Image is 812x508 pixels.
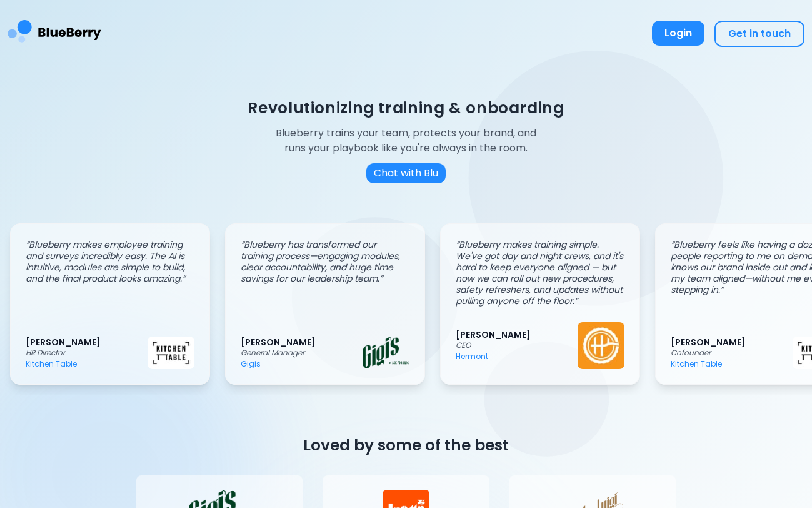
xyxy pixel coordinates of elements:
[366,163,446,183] button: Chat with Blu
[456,329,578,340] p: [PERSON_NAME]
[148,337,194,369] img: Kitchen Table logo
[671,337,793,348] p: [PERSON_NAME]
[248,98,564,118] h1: Revolutionizing training & onboarding
[241,348,363,358] p: General Manager
[456,340,578,350] p: CEO
[652,21,704,46] button: Login
[26,359,148,369] p: Kitchen Table
[26,337,148,348] p: [PERSON_NAME]
[456,239,624,307] p: “ Blueberry makes training simple. We've got day and night crews, and it's hard to keep everyone ...
[26,348,148,358] p: HR Director
[578,322,624,369] img: Hermont logo
[363,337,409,368] img: Gigis logo
[8,10,101,57] img: BlueBerry Logo
[241,337,363,348] p: [PERSON_NAME]
[728,26,791,41] span: Get in touch
[241,359,363,369] p: Gigis
[671,359,793,369] p: Kitchen Table
[456,352,578,362] p: Hermont
[266,126,546,156] p: Blueberry trains your team, protects your brand, and runs your playbook like you're always in the...
[671,348,793,358] p: Cofounder
[714,21,804,47] button: Get in touch
[652,21,704,47] a: Login
[26,239,194,284] p: “ Blueberry makes employee training and surveys incredibly easy. The AI is intuitive, modules are...
[241,239,409,284] p: “ Blueberry has transformed our training process—engaging modules, clear accountability, and huge...
[136,435,676,455] h2: Loved by some of the best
